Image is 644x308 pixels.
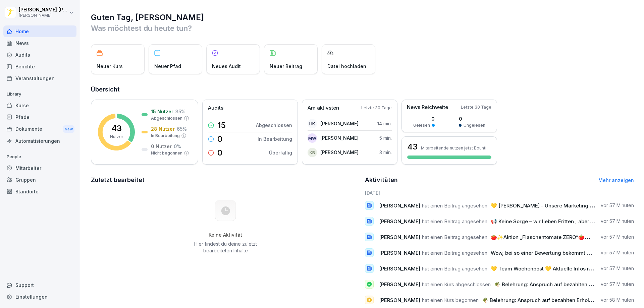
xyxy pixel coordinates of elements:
[91,23,634,34] p: Was möchtest du heute tun?
[379,265,420,272] span: [PERSON_NAME]
[308,133,317,143] div: MW
[3,25,76,37] a: Home
[379,134,392,141] p: 5 min.
[320,149,359,156] p: [PERSON_NAME]
[208,104,223,112] p: Audits
[151,108,173,115] p: 15 Nutzer
[422,265,487,272] span: hat einen Beitrag angesehen
[379,218,420,225] span: [PERSON_NAME]
[421,145,486,150] p: Mitarbeitende nutzen jetzt Bounti
[154,63,181,70] p: Neuer Pfad
[151,115,182,121] p: Abgeschlossen
[177,125,187,132] p: 65 %
[379,250,420,256] span: [PERSON_NAME]
[308,104,339,112] p: Am aktivsten
[601,281,634,288] p: vor 57 Minuten
[151,133,180,139] p: In Bearbeitung
[212,63,241,70] p: Neues Audit
[308,148,317,157] div: KB
[407,141,418,152] h3: 43
[91,12,634,23] h1: Guten Tag, [PERSON_NAME]
[110,134,123,140] p: Nutzer
[308,119,317,128] div: HK
[91,85,634,94] h2: Übersicht
[601,218,634,225] p: vor 57 Minuten
[422,297,479,303] span: hat einen Kurs begonnen
[3,61,76,72] a: Berichte
[407,104,448,111] p: News Reichweite
[3,291,76,303] a: Einstellungen
[111,124,122,132] p: 43
[327,63,366,70] p: Datei hochladen
[91,175,360,185] h2: Zuletzt bearbeitet
[3,279,76,291] div: Support
[422,250,487,256] span: hat einen Beitrag angesehen
[3,123,76,135] a: DokumenteNew
[3,162,76,174] a: Mitarbeiter
[413,122,430,128] p: Gelesen
[365,189,634,196] h6: [DATE]
[379,234,420,240] span: [PERSON_NAME]
[461,104,491,110] p: Letzte 30 Tage
[598,177,634,183] a: Mehr anzeigen
[3,174,76,186] a: Gruppen
[320,120,359,127] p: [PERSON_NAME]
[97,63,123,70] p: Neuer Kurs
[3,186,76,197] div: Standorte
[3,123,76,135] div: Dokumente
[422,234,487,240] span: hat einen Beitrag angesehen
[270,63,302,70] p: Neuer Beitrag
[3,72,76,84] a: Veranstaltungen
[3,151,76,162] p: People
[175,108,185,115] p: 35 %
[269,149,292,156] p: Überfällig
[379,149,392,156] p: 3 min.
[601,249,634,256] p: vor 57 Minuten
[3,111,76,123] a: Pfade
[217,135,222,143] p: 0
[491,202,615,209] span: 💛 [PERSON_NAME] - Unsere Marketing Leitung 💛
[459,115,485,122] p: 0
[19,7,68,13] p: [PERSON_NAME] [PERSON_NAME]
[422,281,491,288] span: hat einen Kurs abgeschlossen
[3,37,76,49] a: News
[217,121,226,129] p: 15
[174,143,181,150] p: 0 %
[192,232,259,238] h5: Keine Aktivität
[377,120,392,127] p: 14 min.
[601,202,634,209] p: vor 57 Minuten
[258,135,292,142] p: In Bearbeitung
[365,175,398,185] h2: Aktivitäten
[413,115,435,122] p: 0
[379,297,420,303] span: [PERSON_NAME]
[3,100,76,111] a: Kurse
[256,122,292,129] p: Abgeschlossen
[361,105,392,111] p: Letzte 30 Tage
[192,241,259,254] p: Hier findest du deine zuletzt bearbeiteten Inhalte
[3,89,76,100] p: Library
[3,49,76,61] a: Audits
[217,149,222,157] p: 0
[3,135,76,147] a: Automatisierungen
[19,13,68,18] p: [PERSON_NAME]
[601,297,634,303] p: vor 58 Minuten
[379,281,420,288] span: [PERSON_NAME]
[601,265,634,272] p: vor 57 Minuten
[601,234,634,240] p: vor 57 Minuten
[464,122,485,128] p: Ungelesen
[422,202,487,209] span: hat einen Beitrag angesehen
[151,125,175,132] p: 28 Nutzer
[151,143,172,150] p: 0 Nutzer
[422,218,487,225] span: hat einen Beitrag angesehen
[320,134,359,141] p: [PERSON_NAME]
